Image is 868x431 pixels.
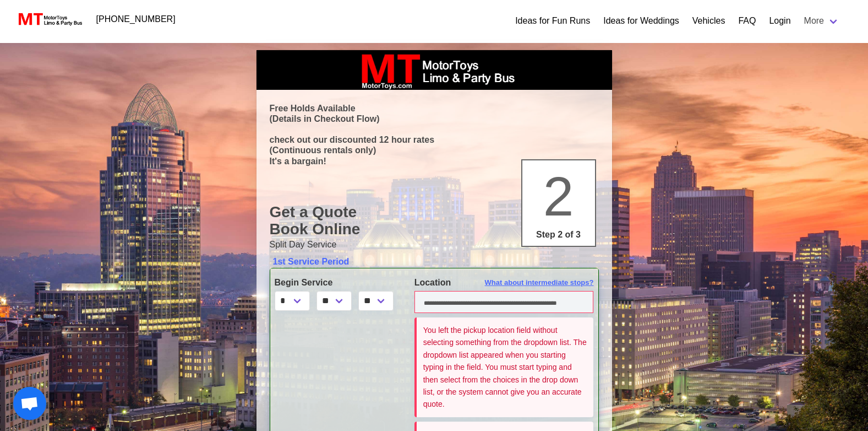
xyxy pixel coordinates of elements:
[543,165,574,227] span: 2
[352,50,517,90] img: box_logo_brand.jpeg
[270,103,599,114] p: Free Holds Available
[527,228,591,241] p: Step 2 of 3
[769,14,790,28] a: Login
[90,8,182,30] a: [PHONE_NUMBER]
[270,238,599,251] p: Split Day Service
[270,114,599,124] p: (Details in Checkout Flow)
[270,156,599,166] p: It's a bargain!
[270,203,599,238] h1: Get a Quote Book Online
[738,14,756,28] a: FAQ
[423,326,587,408] small: You left the pickup location field without selecting something from the dropdown list. The dropdo...
[13,387,46,420] a: Open chat
[485,277,594,288] span: What about intermediate stops?
[692,14,725,28] a: Vehicles
[414,278,451,287] span: Location
[603,14,679,28] a: Ideas for Weddings
[270,134,599,145] p: check out our discounted 12 hour rates
[515,14,590,28] a: Ideas for Fun Runs
[275,276,398,289] label: Begin Service
[270,145,599,155] p: (Continuous rentals only)
[798,10,846,32] a: More
[15,12,83,27] img: MotorToys Logo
